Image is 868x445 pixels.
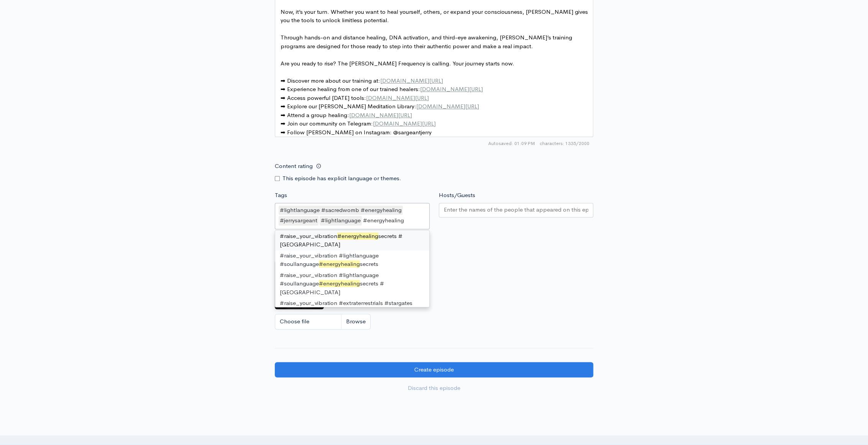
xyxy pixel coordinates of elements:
[488,140,535,147] span: Autosaved: 01:09 PM
[282,174,401,183] label: This episode has explicit language or themes.
[275,191,287,200] label: Tags
[281,8,589,24] span: Now, it’s your turn. Whether you want to heal yourself, others, or expand your consciousness, [PE...
[366,94,429,101] span: [DOMAIN_NAME][URL]
[444,205,589,214] input: Enter the names of the people that appeared on this episode
[275,362,593,378] input: Create episode
[279,216,318,225] div: #jerrysargeant
[319,280,360,287] span: #energyhealing
[320,216,362,225] div: #lightlanguage
[281,85,483,93] span: ➡ Experience healing from one of our trained healers:
[439,191,475,200] label: Hosts/Guests
[275,298,429,317] div: #raise_your_vibration #extraterrestrials #stargates #lightlanguage #soullanguage secrets
[349,111,412,119] span: [DOMAIN_NAME][URL]
[281,94,429,101] span: ➡ Access powerful [DATE] tools:
[275,250,429,270] div: #raise_your_vibration #lightlanguage #soullanguage secrets
[281,129,432,136] span: ➡ Follow [PERSON_NAME] on Instagram: @sargeantjerry
[281,60,514,67] span: Are you ready to rise? The [PERSON_NAME] Frequency is calling. Your journey starts now.
[275,231,429,250] div: #raise_your_vibration secrets #[GEOGRAPHIC_DATA]
[373,120,436,127] span: [DOMAIN_NAME][URL]
[275,270,429,298] div: #raise_your_vibration #lightlanguage #soullanguage secrets #[GEOGRAPHIC_DATA]
[275,158,313,174] label: Content rating
[319,260,360,267] span: #energyhealing
[275,380,593,396] a: Discard this episode
[420,85,483,93] span: [DOMAIN_NAME][URL]
[416,103,479,110] span: [DOMAIN_NAME][URL]
[337,232,378,240] span: #energyhealing
[540,140,589,147] span: 1335/2000
[281,34,574,50] span: Through hands-on and distance healing, DNA activation, and third-eye awakening, [PERSON_NAME]’s t...
[281,120,436,127] span: ➡ Join our community on Telegram:
[281,103,479,110] span: ➡ Explore our [PERSON_NAME] Meditation Library:
[281,77,443,84] span: ➡ Discover more about our training at:
[380,77,443,84] span: [DOMAIN_NAME][URL]
[275,250,593,258] small: If no artwork is selected your default podcast artwork will be used
[281,111,412,119] span: ➡ Attend a group healing:
[279,205,403,215] div: #lightlanguage﻿ ﻿#sacredwomb﻿ ﻿#energyhealing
